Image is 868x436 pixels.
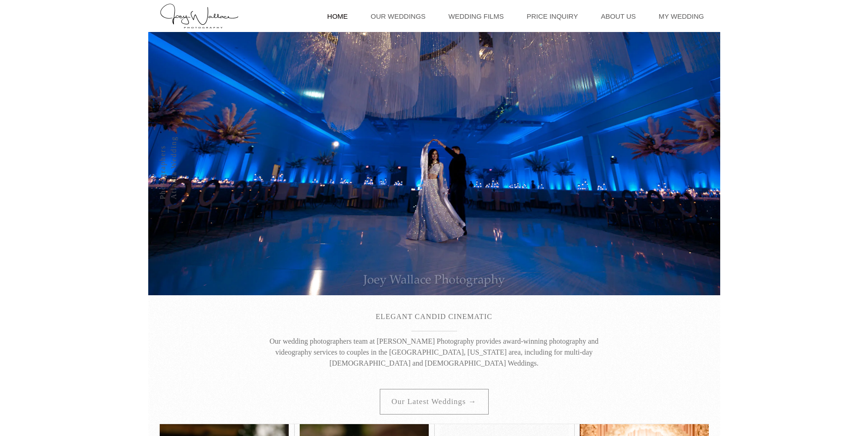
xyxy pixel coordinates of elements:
div: Atlanta wedding Photographers [157,128,179,199]
p: Our wedding photographers team at [PERSON_NAME] Photography provides award-winning photography an... [263,336,606,369]
p: . [263,128,606,139]
p: . [263,148,606,159]
p: . [263,188,606,199]
p: . [263,168,606,179]
a: Our latest weddings → [380,389,489,415]
span: ELEGANT CANDID CINEMATIC [376,313,492,320]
